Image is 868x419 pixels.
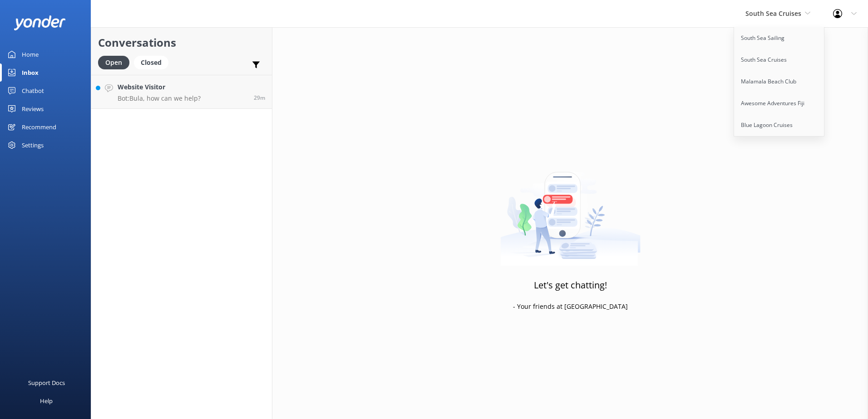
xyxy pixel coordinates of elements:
[734,49,825,71] a: South Sea Cruises
[734,27,825,49] a: South Sea Sailing
[98,57,134,67] a: Open
[40,392,53,410] div: Help
[513,302,628,312] p: - Your friends at [GEOGRAPHIC_DATA]
[118,82,201,92] h4: Website Visitor
[118,94,201,102] p: Bot: Bula, how can we help?
[254,94,265,102] span: Aug 28 2025 02:02pm (UTC +12:00) Pacific/Auckland
[98,56,129,69] div: Open
[14,15,66,30] img: yonder-white-logo.png
[22,118,56,136] div: Recommend
[500,153,641,266] img: artwork of a man stealing a conversation from at giant smartphone
[22,82,44,100] div: Chatbot
[734,71,825,93] a: Malamala Beach Club
[22,63,39,82] div: Inbox
[534,278,607,292] h3: Let's get chatting!
[22,45,39,63] div: Home
[734,93,825,114] a: Awesome Adventures Fiji
[134,57,173,67] a: Closed
[745,9,801,18] span: South Sea Cruises
[91,75,272,109] a: Website VisitorBot:Bula, how can we help?29m
[22,136,44,154] div: Settings
[28,374,65,392] div: Support Docs
[22,100,44,118] div: Reviews
[98,34,265,51] h2: Conversations
[734,114,825,136] a: Blue Lagoon Cruises
[134,56,168,69] div: Closed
